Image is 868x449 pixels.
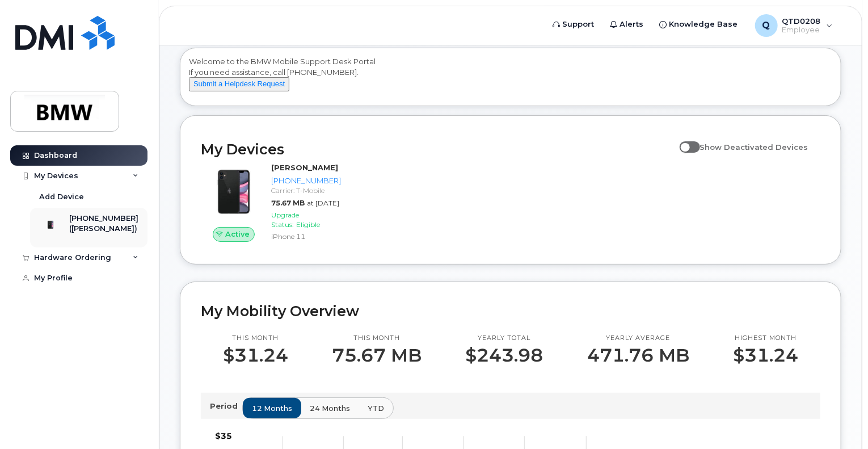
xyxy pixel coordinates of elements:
[271,232,341,241] div: iPhone 11
[782,16,821,26] span: QTD0208
[332,345,422,366] p: 75.67 MB
[310,403,350,414] span: 24 months
[271,186,341,195] div: Carrier: T-Mobile
[296,220,320,229] span: Eligible
[733,334,798,343] p: Highest month
[201,141,674,158] h2: My Devices
[747,14,841,37] div: QTD0208
[271,211,299,229] span: Upgrade Status:
[271,163,338,172] strong: [PERSON_NAME]
[466,345,543,366] p: $243.98
[201,303,820,320] h2: My Mobility Overview
[210,168,258,216] img: iPhone_11.jpg
[271,175,341,186] div: [PHONE_NUMBER]
[700,142,808,152] span: Show Deactivated Devices
[545,13,602,36] a: Support
[210,401,242,412] p: Period
[271,199,305,207] span: 75.67 MB
[189,77,289,91] button: Submit a Helpdesk Request
[466,334,543,343] p: Yearly total
[223,334,288,343] p: This month
[587,334,689,343] p: Yearly average
[215,431,232,441] tspan: $35
[652,13,746,36] a: Knowledge Base
[225,229,250,240] span: Active
[669,19,738,30] span: Knowledge Base
[332,334,422,343] p: This month
[782,26,821,35] span: Employee
[223,345,288,366] p: $31.24
[762,19,770,32] span: Q
[733,345,798,366] p: $31.24
[189,56,832,102] div: Welcome to the BMW Mobile Support Desk Portal If you need assistance, call [PHONE_NUMBER].
[189,79,289,88] a: Submit a Helpdesk Request
[368,403,384,414] span: YTD
[307,199,339,207] span: at [DATE]
[563,19,595,30] span: Support
[201,162,345,244] a: Active[PERSON_NAME][PHONE_NUMBER]Carrier: T-Mobile75.67 MBat [DATE]Upgrade Status:EligibleiPhone 11
[680,136,689,145] input: Show Deactivated Devices
[620,19,644,30] span: Alerts
[819,400,859,440] iframe: Messenger Launcher
[602,13,652,36] a: Alerts
[587,345,689,366] p: 471.76 MB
